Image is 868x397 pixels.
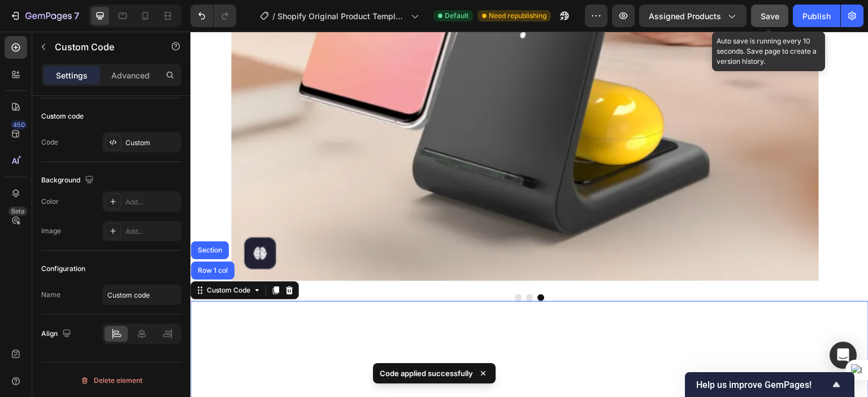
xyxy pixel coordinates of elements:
[111,69,150,81] p: Advanced
[696,379,830,390] span: Help us improve GemPages!
[802,10,831,22] div: Publish
[190,32,868,397] iframe: Design area
[125,197,179,207] div: Add...
[41,372,181,390] button: Delete element
[41,137,58,147] div: Code
[41,326,73,342] div: Align
[41,173,96,188] div: Background
[324,263,331,269] button: Dot
[830,342,857,369] div: Open Intercom Messenger
[55,40,151,54] p: Custom Code
[14,254,62,264] div: Custom Code
[347,263,354,269] button: Dot
[41,264,85,274] div: Configuration
[336,263,342,269] button: Dot
[41,290,60,300] div: Name
[445,11,468,21] span: Default
[793,5,840,27] button: Publish
[489,11,546,21] span: Need republishing
[5,235,40,242] div: Row 1 col
[41,226,61,236] div: Image
[5,215,34,222] div: Section
[125,226,179,237] div: Add...
[761,11,779,21] span: Save
[649,10,721,22] span: Assigned Products
[125,138,179,148] div: Custom
[696,378,843,391] button: Show survey - Help us improve GemPages!
[56,69,88,81] p: Settings
[272,10,275,22] span: /
[277,10,406,22] span: Shopify Original Product Template
[751,5,788,27] button: Save
[5,5,84,27] button: 7
[74,9,79,23] p: 7
[190,5,236,27] div: Undo/Redo
[639,5,747,27] button: Assigned Products
[41,111,84,121] div: Custom code
[41,197,59,207] div: Color
[380,368,473,379] p: Code applied successfully
[80,374,142,387] div: Delete element
[8,207,27,216] div: Beta
[11,120,27,129] div: 450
